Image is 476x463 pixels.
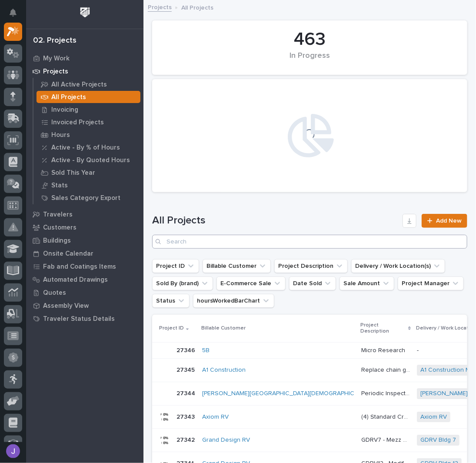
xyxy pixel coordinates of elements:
p: Project ID [159,323,184,333]
p: Invoicing [51,106,78,114]
p: 27342 [176,435,196,444]
p: All Projects [51,93,86,101]
button: E-Commerce Sale [216,276,286,290]
p: (4) Standard Crosswalks [361,412,412,421]
a: Traveler Status Details [26,312,143,325]
a: A1 Construction [202,366,246,374]
p: 27346 [176,345,197,354]
p: All Active Projects [51,81,107,89]
p: Sales Category Export [51,194,120,202]
a: Active - By % of Hours [33,141,143,153]
a: Projects [148,2,172,12]
a: All Active Projects [33,78,143,90]
a: Automated Drawings [26,273,143,286]
a: My Work [26,52,143,65]
button: Notifications [4,3,22,22]
button: Status [152,294,190,308]
button: Project Manager [398,276,464,290]
p: Quotes [43,289,66,297]
a: Sold This Year [33,167,143,179]
a: Quotes [26,286,143,299]
button: Sold By (brand) [152,276,213,290]
h1: All Projects [152,214,399,227]
a: Sales Category Export [33,192,143,204]
p: Active - By % of Hours [51,144,120,152]
p: Buildings [43,237,71,245]
p: Micro Research [361,345,407,354]
button: Project ID [152,259,199,273]
a: Stats [33,179,143,191]
a: 5B [202,347,210,354]
a: Add New [422,214,467,228]
p: GDRV7 - Mezz Extension At Overhead Door [361,435,412,444]
span: Add New [436,218,462,224]
a: Axiom RV [202,413,229,421]
p: Travelers [43,211,73,219]
p: Assembly View [43,302,89,310]
a: All Projects [33,91,143,103]
a: Projects [26,65,143,78]
p: My Work [43,55,70,63]
button: Date Sold [289,276,336,290]
a: Assembly View [26,299,143,312]
a: GDRV Bldg 7 [420,436,456,444]
a: Buildings [26,234,143,247]
p: Projects [43,68,68,76]
a: Onsite Calendar [26,247,143,260]
button: Delivery / Work Location(s) [351,259,445,273]
a: Customers [26,221,143,234]
div: 463 [167,29,453,50]
div: Notifications [11,9,22,23]
p: All Projects [181,2,213,12]
p: Sold This Year [51,169,95,177]
p: Fab and Coatings Items [43,263,116,271]
p: Billable Customer [201,323,246,333]
button: Sale Amount [340,276,394,290]
input: Search [152,235,467,249]
p: Onsite Calendar [43,250,93,258]
p: 27344 [176,388,197,397]
button: Project Description [274,259,348,273]
p: 27345 [176,365,196,374]
p: Invoiced Projects [51,119,104,127]
p: 27343 [176,412,196,421]
img: Workspace Logo [77,4,93,20]
a: [PERSON_NAME][GEOGRAPHIC_DATA][DEMOGRAPHIC_DATA] [202,390,374,397]
a: Travelers [26,208,143,221]
button: hoursWorkedBarChart [193,294,274,308]
a: Invoicing [33,103,143,116]
p: Active - By Quoted Hours [51,157,130,164]
p: Automated Drawings [43,276,108,284]
a: Invoiced Projects [33,116,143,128]
a: Active - By Quoted Hours [33,154,143,166]
p: Hours [51,131,70,139]
a: Fab and Coatings Items [26,260,143,273]
p: Customers [43,224,77,232]
button: Billable Customer [203,259,271,273]
button: users-avatar [4,442,22,460]
div: 02. Projects [33,36,77,46]
p: Traveler Status Details [43,315,115,323]
p: Project Description [360,320,406,336]
a: Hours [33,129,143,141]
p: Periodic Inspection - TAKE LARGE SCISSOR LIFT [361,388,412,397]
p: Stats [51,182,68,190]
p: Replace chain guide & chain container - 2T JLC Coffing Hoist [361,365,412,374]
a: Grand Design RV [202,436,250,444]
div: In Progress [167,51,453,70]
a: Axiom RV [420,413,447,421]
